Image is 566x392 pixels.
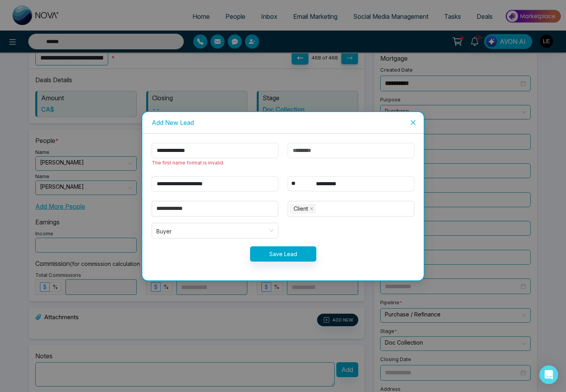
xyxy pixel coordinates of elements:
span: Client [290,204,316,213]
div: Add New Lead [152,118,414,127]
button: Save Lead [250,246,316,262]
span: Client [294,204,308,213]
span: close [410,119,416,126]
span: close [310,207,314,211]
button: Close [403,112,424,133]
span: Buyer [156,226,274,236]
div: Open Intercom Messenger [539,365,558,384]
span: The first name format is invalid. [152,160,224,166]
